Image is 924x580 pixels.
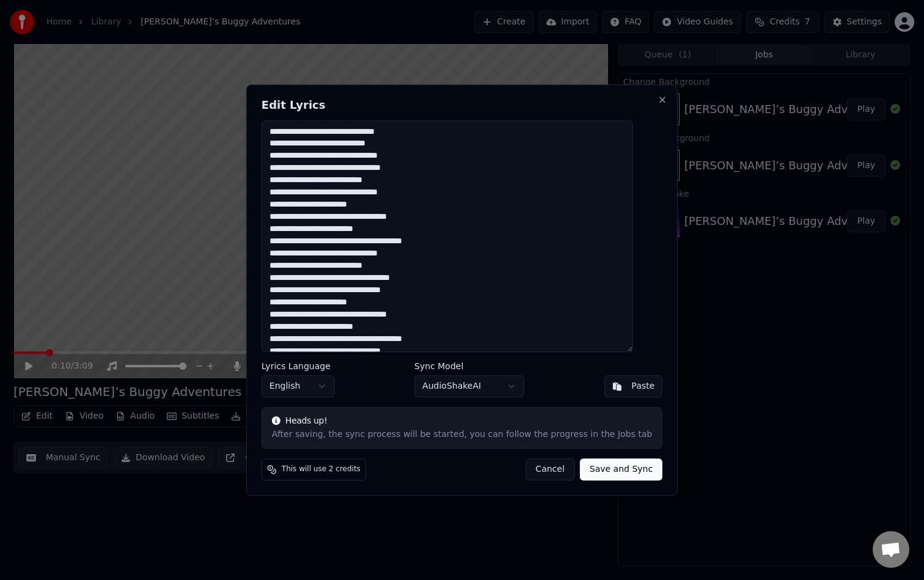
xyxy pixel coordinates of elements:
button: Cancel [525,458,574,480]
button: Paste [604,375,662,397]
div: Heads up! [272,415,652,427]
div: After saving, the sync process will be started, you can follow the progress in the Jobs tab [272,428,652,441]
h2: Edit Lyrics [262,100,662,111]
button: Save and Sync [580,458,662,480]
div: Paste [631,380,654,392]
label: Lyrics Language [262,362,335,370]
label: Sync Model [414,362,524,370]
span: This will use 2 credits [282,464,361,474]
